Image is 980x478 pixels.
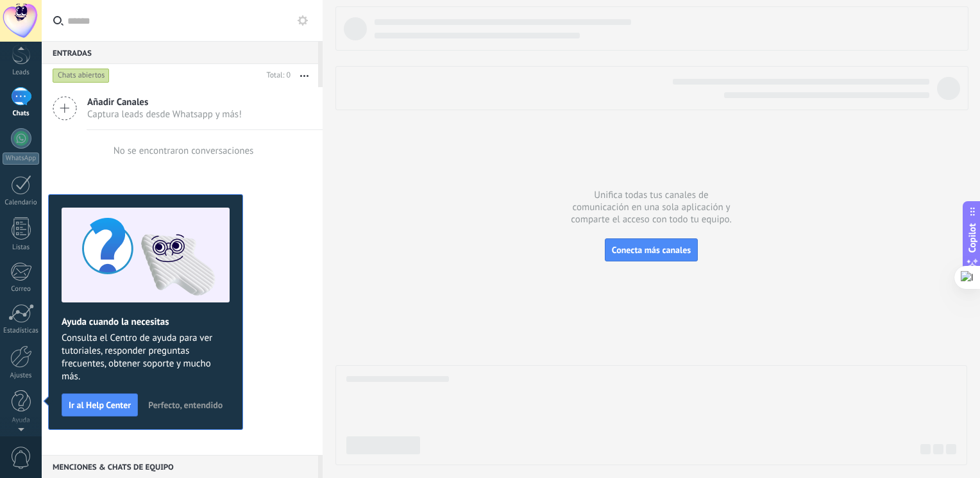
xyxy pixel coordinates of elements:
[142,395,228,415] button: Perfecto, entendido
[42,455,318,478] div: Menciones & Chats de equipo
[966,224,979,253] span: Copilot
[3,327,40,335] div: Estadísticas
[62,316,230,328] h2: Ayuda cuando la necesitas
[114,145,254,157] div: No se encontraron conversaciones
[3,110,40,118] div: Chats
[148,400,223,409] span: Perfecto, entendido
[87,108,242,120] span: Captura leads desde Whatsapp y más!
[62,393,138,416] button: Ir al Help Center
[53,68,110,83] div: Chats abiertos
[3,243,40,252] div: Listas
[3,416,40,425] div: Ayuda
[612,244,691,256] span: Conecta más canales
[605,238,698,261] button: Conecta más canales
[3,199,40,207] div: Calendario
[3,372,40,380] div: Ajustes
[69,400,131,409] span: Ir al Help Center
[262,69,291,82] div: Total: 0
[3,285,40,293] div: Correo
[3,152,39,165] div: WhatsApp
[42,41,318,64] div: Entradas
[3,69,40,77] div: Leads
[62,332,230,383] span: Consulta el Centro de ayuda para ver tutoriales, responder preguntas frecuentes, obtener soporte ...
[87,96,242,108] span: Añadir Canales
